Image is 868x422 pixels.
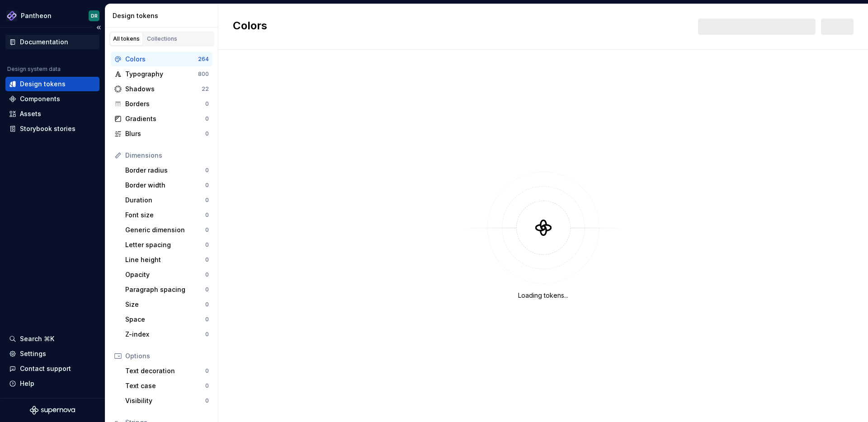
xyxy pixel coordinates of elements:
div: 0 [205,331,209,338]
div: Text case [125,381,205,390]
div: Blurs [125,129,205,138]
button: PantheonDR [2,6,103,25]
div: Generic dimension [125,225,205,234]
a: Settings [5,347,99,361]
div: 0 [205,211,209,219]
a: Opacity0 [122,267,212,282]
div: 800 [198,70,209,78]
a: Border width0 [122,178,212,192]
div: Pantheon [21,11,52,20]
div: Collections [147,35,177,42]
div: Paragraph spacing [125,285,205,294]
div: Z-index [125,330,205,339]
div: 0 [205,130,209,137]
div: 0 [205,100,209,108]
div: Border radius [125,166,205,175]
a: Borders0 [111,97,212,111]
a: Text decoration0 [122,364,212,378]
div: Line height [125,255,205,264]
div: Space [125,315,205,324]
a: Size0 [122,297,212,312]
div: Components [20,94,60,103]
a: Visibility0 [122,394,212,408]
div: Documentation [20,38,68,47]
div: Design tokens [20,80,66,89]
div: All tokens [113,35,140,42]
h2: Colors [233,19,267,35]
a: Shadows22 [111,82,212,96]
div: Text decoration [125,366,205,375]
a: Components [5,92,99,106]
div: Loading tokens... [518,291,568,300]
button: Help [5,376,99,391]
div: Letter spacing [125,240,205,249]
a: Colors264 [111,52,212,66]
a: Font size0 [122,208,212,222]
div: Colors [125,55,198,64]
div: 0 [205,316,209,323]
a: Documentation [5,35,99,49]
div: 0 [205,167,209,174]
a: Z-index0 [122,327,212,342]
div: 0 [205,301,209,308]
div: Duration [125,196,205,205]
div: 22 [202,85,209,93]
svg: Supernova Logo [30,406,75,415]
div: DR [91,12,98,19]
div: 0 [205,367,209,375]
div: Shadows [125,84,202,94]
a: Generic dimension0 [122,223,212,237]
div: Opacity [125,270,205,279]
div: 0 [205,197,209,204]
div: 0 [205,241,209,249]
div: 0 [205,382,209,389]
div: Size [125,300,205,309]
div: Typography [125,70,198,79]
a: Text case0 [122,379,212,393]
a: Assets [5,107,99,121]
div: Storybook stories [20,124,75,133]
a: Gradients0 [111,112,212,126]
div: Gradients [125,114,205,123]
button: Collapse sidebar [92,21,105,34]
a: Letter spacing0 [122,238,212,252]
div: Contact support [20,364,71,373]
div: 0 [205,182,209,189]
div: 0 [205,286,209,293]
div: Dimensions [125,151,209,160]
button: Search ⌘K [5,332,99,346]
div: Settings [20,349,46,358]
a: Blurs0 [111,127,212,141]
a: Line height0 [122,253,212,267]
a: Typography800 [111,67,212,81]
div: 0 [205,397,209,404]
button: Contact support [5,361,99,376]
div: Visibility [125,396,205,405]
a: Paragraph spacing0 [122,282,212,297]
div: 264 [198,56,209,63]
img: 2ea59a0b-fef9-4013-8350-748cea000017.png [6,10,17,21]
a: Border radius0 [122,163,212,178]
div: 0 [205,256,209,263]
a: Space0 [122,312,212,327]
a: Duration0 [122,193,212,207]
div: Borders [125,99,205,108]
div: Options [125,352,209,361]
div: Design system data [7,66,61,73]
div: Border width [125,181,205,190]
div: Assets [20,109,41,118]
div: 0 [205,271,209,278]
a: Storybook stories [5,122,99,136]
div: 0 [205,226,209,234]
div: 0 [205,115,209,122]
div: Font size [125,211,205,220]
div: Design tokens [113,11,214,20]
div: Search ⌘K [20,334,54,343]
div: Help [20,379,34,388]
a: Design tokens [5,77,99,91]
